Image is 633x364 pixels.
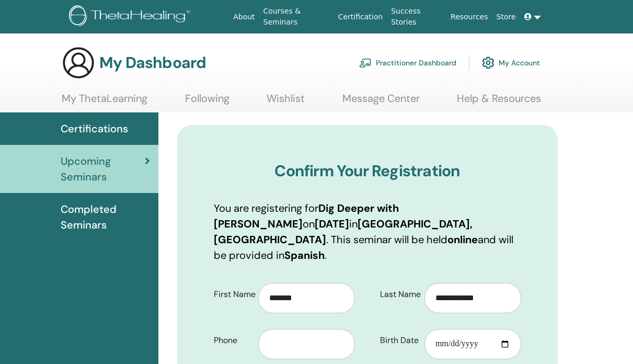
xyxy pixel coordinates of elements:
[61,201,150,233] span: Completed Seminars
[62,46,95,79] img: generic-user-icon.jpg
[482,54,494,72] img: cog.svg
[185,92,229,112] a: Following
[206,331,258,350] label: Phone
[284,248,325,262] b: Spanish
[61,121,128,136] span: Certifications
[206,285,258,304] label: First Name
[446,7,492,27] a: Resources
[387,2,446,32] a: Success Stories
[334,7,387,27] a: Certification
[359,58,372,67] img: chalkboard-teacher.svg
[457,92,541,112] a: Help & Resources
[259,2,334,32] a: Courses & Seminars
[214,162,521,180] h3: Confirm Your Registration
[99,53,206,72] h3: My Dashboard
[315,217,349,231] b: [DATE]
[267,92,305,112] a: Wishlist
[359,51,456,74] a: Practitioner Dashboard
[229,7,259,27] a: About
[482,51,540,74] a: My Account
[214,200,521,263] p: You are registering for on in . This seminar will be held and will be provided in .
[342,92,420,112] a: Message Center
[447,233,478,246] b: online
[62,92,147,112] a: My ThetaLearning
[372,285,424,304] label: Last Name
[492,7,520,27] a: Store
[61,153,145,185] span: Upcoming Seminars
[69,5,194,29] img: logo.png
[372,331,424,350] label: Birth Date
